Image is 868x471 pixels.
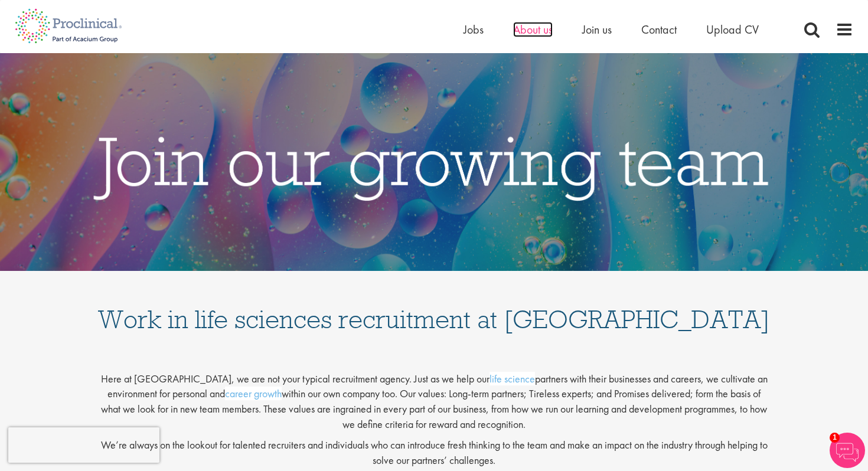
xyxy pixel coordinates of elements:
[225,387,282,400] a: career growth
[8,427,159,463] iframe: reCAPTCHA
[706,22,759,37] a: Upload CV
[97,362,771,432] p: Here at [GEOGRAPHIC_DATA], we are not your typical recruitment agency. Just as we help our partne...
[464,22,484,37] a: Jobs
[513,22,553,37] a: About us
[97,437,771,467] p: We’re always on the lookout for talented recruiters and individuals who can introduce fresh think...
[830,433,865,468] img: Chatbot
[490,372,535,385] a: life science
[582,22,612,37] a: Join us
[641,22,677,37] a: Contact
[830,433,840,443] span: 1
[97,283,771,332] h1: Work in life sciences recruitment at [GEOGRAPHIC_DATA]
